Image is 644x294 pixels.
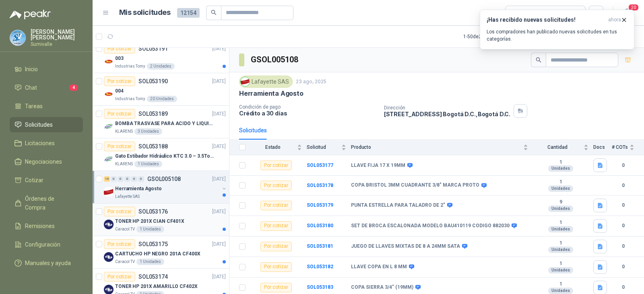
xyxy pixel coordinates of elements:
b: PUNTA ESTRELLA PARA TALADRO DE 2" [351,202,445,209]
span: Remisiones [25,222,55,230]
b: SET DE BROCA ESCALONADA MODELO BAU410119 CODIGO 882030 [351,223,510,229]
img: Company Logo [104,122,114,132]
b: 0 [612,284,634,291]
b: JUEGO DE LLAVES MIXTAS DE 8 A 24MM SATA [351,243,460,250]
b: 0 [612,263,634,271]
h3: GSOL005108 [251,53,299,66]
div: 0 [131,176,137,182]
div: Unidades [548,226,573,232]
p: [DATE] [212,273,226,281]
b: SOL053182 [307,264,333,269]
button: 20 [620,6,634,20]
th: Producto [351,140,533,155]
div: Unidades [548,185,573,192]
b: COPA BRISTOL 3MM CUADRANTE 3/8" MARCA PROTO [351,182,479,189]
b: COPA SIERRA 3/4" (19MM) [351,284,413,291]
p: [STREET_ADDRESS] Bogotá D.C. , Bogotá D.C. [384,111,510,117]
a: SOL053179 [307,202,333,208]
div: Unidades [548,288,573,294]
span: search [536,57,541,63]
div: Lafayette SAS [239,76,293,88]
p: SOL053175 [138,241,168,247]
a: Por cotizarSOL053191[DATE] Company Logo003Industrias Tomy2 Unidades [93,41,229,73]
div: Por cotizar [260,181,292,190]
p: 004 [115,87,124,95]
b: 0 [612,243,634,250]
b: LLAVE COPA EN L 8 MM [351,264,407,270]
p: [DATE] [212,45,226,53]
p: SOL053176 [138,209,168,214]
div: Por cotizar [104,239,135,249]
p: [DATE] [212,78,226,85]
div: Por cotizar [104,76,135,86]
p: BOMBA TRASVASE PARA ACIDO Y LIQUIDOS CORROSIVO [115,120,215,127]
p: 003 [115,55,124,62]
div: Unidades [548,247,573,253]
p: Caracol TV [115,226,135,232]
span: Cantidad [533,144,582,150]
b: 1 [533,240,588,247]
span: Negociaciones [25,157,62,166]
th: Solicitud [307,140,351,155]
a: Órdenes de Compra [10,191,83,215]
div: 10 [104,176,110,182]
th: Cantidad [533,140,593,155]
p: Gato Estibador Hidráulico KTC 3.0 – 3.5Ton 1.2mt HPT [115,152,215,160]
img: Company Logo [10,30,25,45]
div: Unidades [548,206,573,212]
b: 1 [533,179,588,185]
div: Unidades [548,267,573,273]
a: Cotizar [10,173,83,188]
b: LLAVE FIJA 17 X 19MM [351,162,405,169]
a: Negociaciones [10,154,83,169]
b: 0 [612,222,634,230]
span: # COTs [612,144,628,150]
a: Solicitudes [10,117,83,132]
b: 0 [612,182,634,189]
a: SOL053177 [307,162,333,168]
div: 0 [138,176,144,182]
img: Company Logo [104,89,114,99]
a: Chat4 [10,80,83,95]
div: 3 Unidades [134,128,162,135]
div: Por cotizar [260,201,292,210]
a: Manuales y ayuda [10,255,83,271]
p: Herramienta Agosto [115,185,162,193]
p: Industrias Tomy [115,96,145,102]
img: Company Logo [104,187,114,197]
span: Estado [250,144,295,150]
p: Industrias Tomy [115,63,145,70]
p: Condición de pago [239,104,378,110]
b: 1 [533,220,588,226]
p: SOL053189 [138,111,168,117]
p: Sumivalle [31,42,83,47]
span: Manuales y ayuda [25,259,71,267]
div: Por cotizar [260,221,292,231]
b: SOL053183 [307,284,333,290]
h1: Mis solicitudes [119,7,171,19]
b: 0 [612,162,634,169]
div: Solicitudes [239,126,267,135]
th: # COTs [612,140,644,155]
img: Company Logo [104,252,114,262]
div: Unidades [548,165,573,172]
a: SOL053178 [307,183,333,188]
span: Solicitud [307,144,340,150]
b: 1 [533,281,588,288]
p: KLARENS [115,128,133,135]
a: SOL053180 [307,223,333,228]
img: Company Logo [104,220,114,229]
p: Caracol TV [115,259,135,265]
p: 23 ago, 2025 [296,78,326,86]
div: Por cotizar [260,262,292,272]
p: KLARENS [115,161,133,167]
div: 1 - 50 de 2855 [463,30,516,43]
div: 20 Unidades [147,96,177,102]
p: TONER HP 201X AMARILLO CF402X [115,283,198,290]
p: Herramienta Agosto [239,89,303,98]
img: Company Logo [241,77,250,86]
img: Company Logo [104,154,114,164]
p: GSOL005108 [147,176,181,182]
